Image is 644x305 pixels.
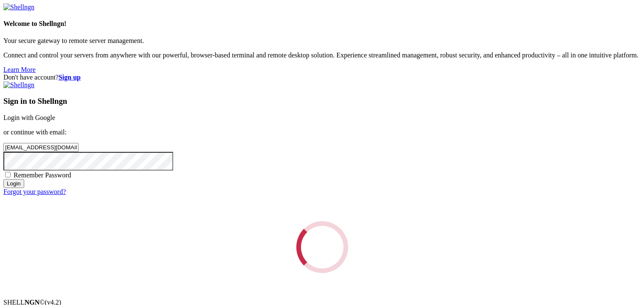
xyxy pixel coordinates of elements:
[59,74,81,81] a: Sign up
[5,172,11,177] input: Remember Password
[3,3,34,11] img: Shellngn
[3,37,641,45] p: Your secure gateway to remote server management.
[3,143,79,152] input: Email address
[3,188,66,195] a: Forgot your password?
[3,66,36,73] a: Learn More
[3,114,55,121] a: Login with Google
[3,81,34,89] img: Shellngn
[3,74,641,81] div: Don't have account?
[3,179,24,188] input: Login
[14,171,71,179] span: Remember Password
[3,97,641,106] h3: Sign in to Shellngn
[3,128,641,136] p: or continue with email:
[3,20,641,28] h4: Welcome to Shellngn!
[296,221,348,273] div: Loading...
[3,51,641,59] p: Connect and control your servers from anywhere with our powerful, browser-based terminal and remo...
